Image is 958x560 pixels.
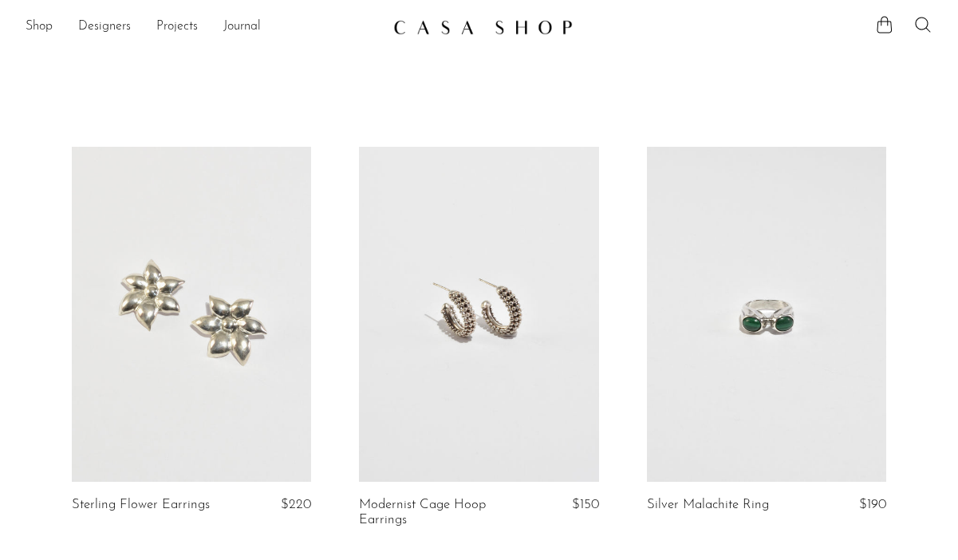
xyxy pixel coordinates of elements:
[26,17,53,37] a: Shop
[572,498,599,511] span: $150
[359,498,517,527] a: Modernist Cage Hoop Earrings
[281,498,311,511] span: $220
[223,17,261,37] a: Journal
[78,17,131,37] a: Designers
[156,17,198,37] a: Projects
[26,14,380,41] ul: NEW HEADER MENU
[72,498,210,512] a: Sterling Flower Earrings
[647,498,769,512] a: Silver Malachite Ring
[26,14,380,41] nav: Desktop navigation
[859,498,886,511] span: $190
